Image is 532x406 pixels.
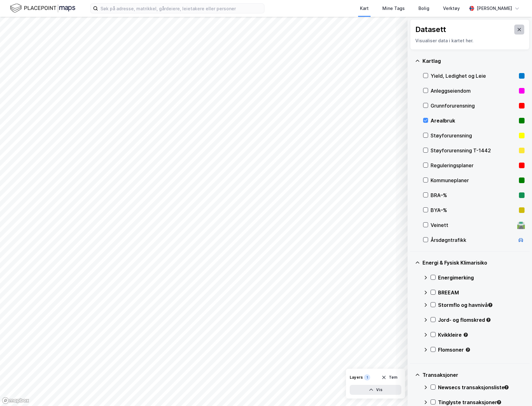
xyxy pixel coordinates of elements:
[431,87,516,95] div: Anleggseiendom
[377,372,401,382] button: Tøm
[360,5,369,12] div: Kart
[496,399,502,405] div: Tooltip anchor
[431,147,516,154] div: Støyforurensning T-1442
[438,301,525,309] div: Stormflo og havnivå
[422,57,525,65] div: Kartlag
[438,399,525,406] div: Tinglyste transaksjoner
[431,162,516,169] div: Reguleringsplaner
[350,375,363,380] div: Layers
[443,5,460,12] div: Verktøy
[501,376,532,406] iframe: Chat Widget
[465,347,471,353] div: Tooltip anchor
[364,374,370,381] div: 1
[418,5,429,12] div: Bolig
[422,371,525,379] div: Transaksjoner
[382,5,405,12] div: Mine Tags
[438,346,525,353] div: Flomsoner
[415,25,446,35] div: Datasett
[431,117,516,124] div: Arealbruk
[438,289,525,296] div: BREEAM
[350,385,401,395] button: Vis
[477,5,512,12] div: [PERSON_NAME]
[98,4,264,13] input: Søk på adresse, matrikkel, gårdeiere, leietakere eller personer
[431,132,516,139] div: Støyforurensning
[431,206,516,214] div: BYA–%
[438,274,525,281] div: Energimerking
[431,236,515,244] div: Årsdøgntrafikk
[431,102,516,109] div: Grunnforurensning
[431,191,516,199] div: BRA–%
[438,331,525,339] div: Kvikkleire
[431,72,516,80] div: Yield, Ledighet og Leie
[486,317,491,323] div: Tooltip anchor
[517,221,525,229] div: 🛣️
[501,376,532,406] div: Kontrollprogram for chat
[438,316,525,324] div: Jord- og flomskred
[422,259,525,266] div: Energi & Fysisk Klimarisiko
[463,332,469,338] div: Tooltip anchor
[438,384,525,391] div: Newsecs transaksjonsliste
[415,37,524,44] div: Visualiser data i kartet her.
[431,221,515,229] div: Veinett
[431,177,516,184] div: Kommuneplaner
[2,397,29,404] a: Mapbox homepage
[488,302,493,308] div: Tooltip anchor
[10,3,75,14] img: logo.f888ab2527a4732fd821a326f86c7f29.svg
